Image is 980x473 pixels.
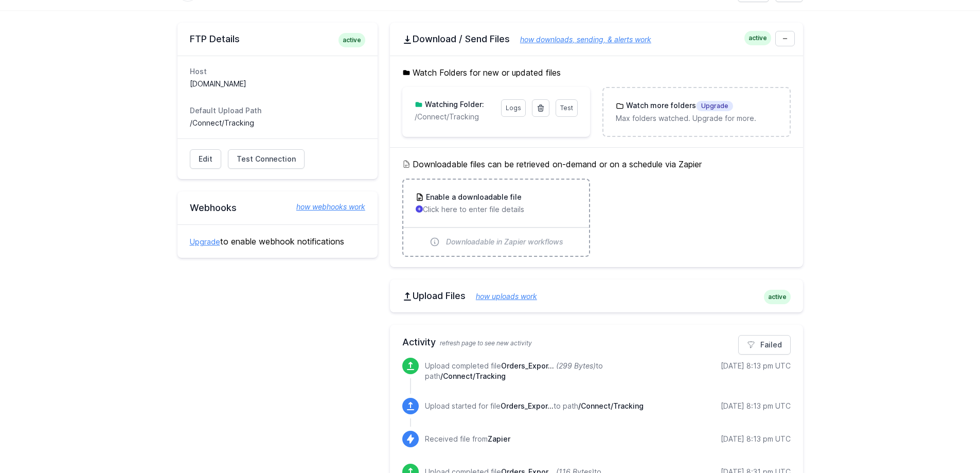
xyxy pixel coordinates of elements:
[501,99,526,117] a: Logs
[696,101,733,111] span: Upgrade
[403,180,589,256] a: Enable a downloadable file Click here to enter file details Downloadable in Zapier workflows
[929,422,968,461] iframe: Drift Widget Chat Controller
[744,31,771,45] span: active
[402,66,791,79] h5: Watch Folders for new or updated files
[556,99,578,117] a: Test
[603,88,789,136] a: Watch more foldersUpgrade Max folders watched. Upgrade for more.
[425,361,681,381] p: Upload completed file to path
[510,35,651,44] a: how downloads, sending, & alerts work
[578,401,644,410] span: /Connect/Tracking
[556,361,596,370] i: (299 Bytes)
[402,158,791,170] h5: Downloadable files can be retrieved on-demand or on a schedule via Zapier
[466,292,537,301] a: how uploads work
[338,33,365,47] span: active
[446,237,563,247] span: Downloadable in Zapier workflows
[190,79,365,89] dd: [DOMAIN_NAME]
[616,113,777,124] p: Max folders watched. Upgrade for more.
[425,434,510,444] p: Received file from
[228,149,305,169] a: Test Connection
[721,401,791,411] div: [DATE] 8:13 pm UTC
[501,361,554,370] span: Orders_Export_348177.csv
[424,192,522,202] h3: Enable a downloadable file
[764,290,791,304] span: active
[190,149,221,169] a: Edit
[190,33,365,45] h2: FTP Details
[624,100,733,111] h3: Watch more folders
[190,237,220,246] a: Upgrade
[237,154,296,164] span: Test Connection
[402,33,791,45] h2: Download / Send Files
[190,202,365,214] h2: Webhooks
[402,290,791,302] h2: Upload Files
[721,434,791,444] div: [DATE] 8:13 pm UTC
[721,361,791,371] div: [DATE] 8:13 pm UTC
[440,372,506,380] span: /Connect/Tracking
[560,104,573,112] span: Test
[190,118,365,128] dd: /Connect/Tracking
[177,224,378,258] div: to enable webhook notifications
[501,401,554,410] span: Orders_Export_348177.csv
[416,204,577,215] p: Click here to enter file details
[423,99,484,110] h3: Watching Folder:
[440,339,532,347] span: refresh page to see new activity
[190,106,365,116] dt: Default Upload Path
[402,335,791,349] h2: Activity
[738,335,791,355] a: Failed
[415,112,495,122] p: /Connect/Tracking
[190,66,365,77] dt: Host
[488,434,510,443] span: Zapier
[425,401,644,411] p: Upload started for file to path
[286,202,365,212] a: how webhooks work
